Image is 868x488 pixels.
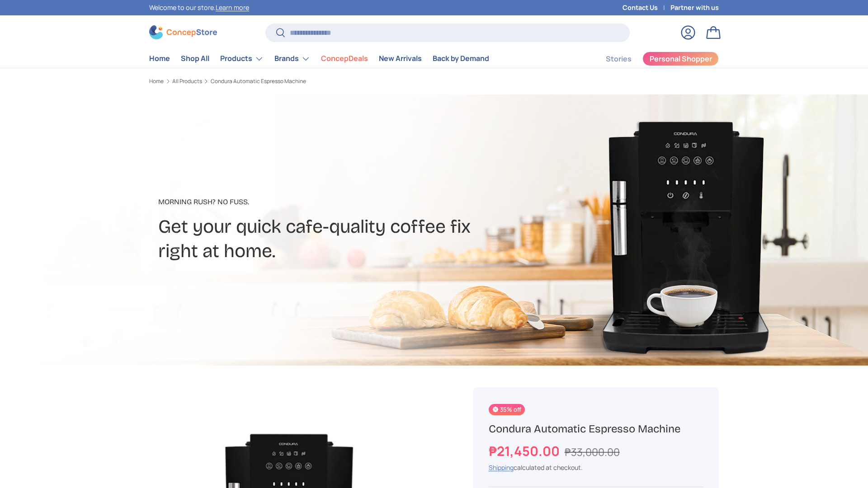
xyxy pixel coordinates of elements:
[606,50,632,68] a: Stories
[158,215,505,263] h2: Get your quick cafe-quality coffee fix right at home.
[650,55,712,62] span: Personal Shopper
[269,50,316,68] summary: Brands
[623,3,670,13] a: Contact Us
[489,463,514,472] a: Shipping
[489,463,703,472] div: calculated at checkout.
[489,442,562,460] strong: ₱21,450.00
[489,404,525,415] span: 35% off
[211,79,306,84] a: Condura Automatic Espresso Machine
[489,422,703,436] h1: Condura Automatic Espresso Machine
[379,50,422,67] a: New Arrivals
[584,50,719,68] nav: Secondary
[181,50,209,67] a: Shop All
[158,197,505,207] p: Morning rush? No fuss.
[274,50,310,68] a: Brands
[433,50,489,67] a: Back by Demand
[215,50,269,68] summary: Products
[565,445,620,459] s: ₱33,000.00
[149,3,249,13] p: Welcome to our store.
[321,50,368,67] a: ConcepDeals
[216,3,249,12] a: Learn more
[149,25,217,39] img: ConcepStore
[149,77,451,85] nav: Breadcrumbs
[149,50,489,68] nav: Primary
[220,50,264,68] a: Products
[670,3,719,13] a: Partner with us
[149,50,170,67] a: Home
[642,52,719,66] a: Personal Shopper
[172,79,202,84] a: All Products
[149,79,164,84] a: Home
